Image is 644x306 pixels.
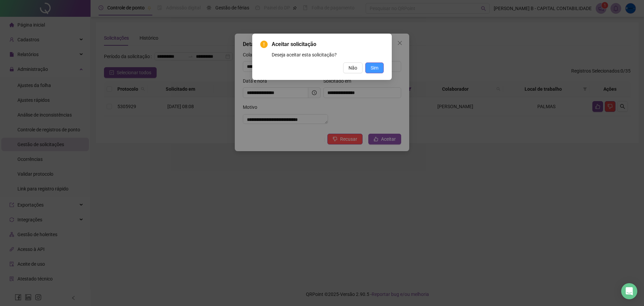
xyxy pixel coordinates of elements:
div: Deseja aceitar esta solicitação? [272,51,384,58]
button: Não [343,62,363,73]
span: exclamation-circle [260,41,268,48]
span: Não [348,64,357,72]
button: Sim [365,62,384,73]
span: Sim [371,64,378,72]
div: Open Intercom Messenger [621,283,637,299]
span: Aceitar solicitação [272,40,384,48]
